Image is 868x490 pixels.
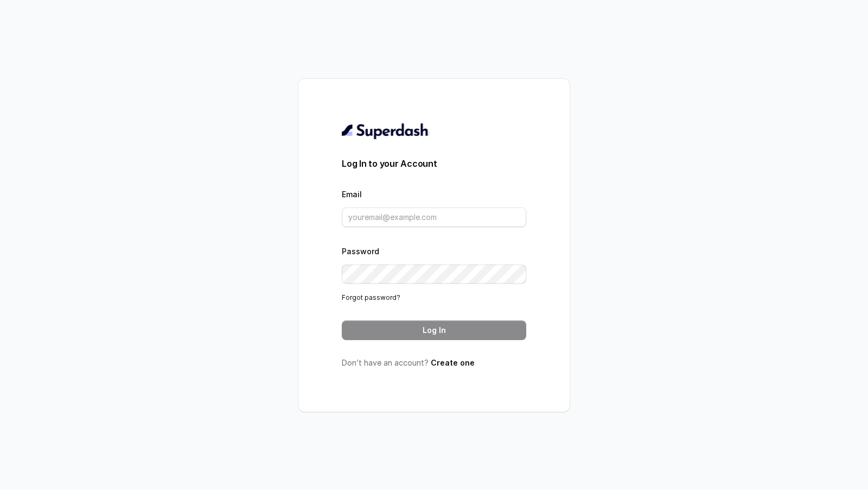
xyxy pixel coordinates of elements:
[342,247,379,256] label: Password
[342,122,429,140] img: light.svg
[342,357,526,368] p: Don’t have an account?
[342,157,526,170] h3: Log In to your Account
[431,358,475,367] a: Create one
[342,321,526,340] button: Log In
[342,293,400,301] a: Forgot password?
[342,208,526,227] input: youremail@example.com
[342,190,362,199] label: Email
